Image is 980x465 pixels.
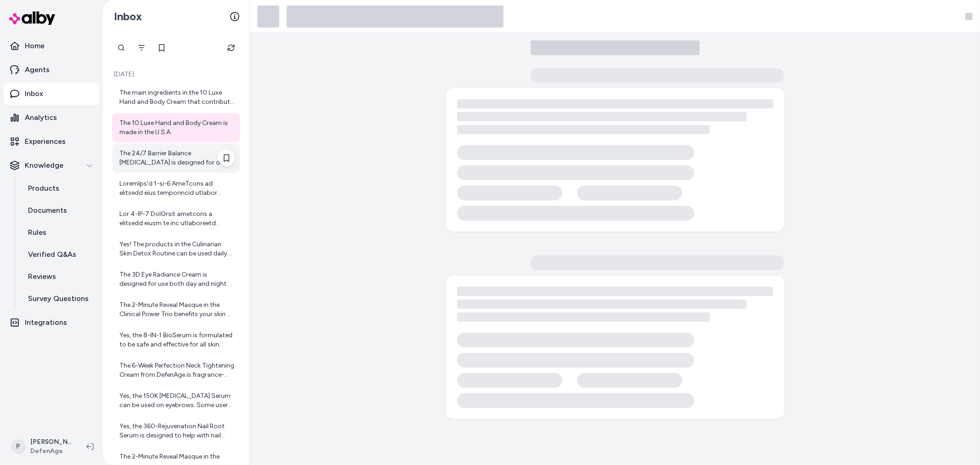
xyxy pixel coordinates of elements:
[28,227,46,238] p: Rules
[112,416,240,446] a: Yes, the 360-Rejuvenation Nail Root Serum is designed to help with nail brittleness. It targets t...
[28,183,59,194] p: Products
[119,240,235,258] div: Yes! The products in the Culinarian Skin Detox Routine can be used daily. They are designed to cl...
[4,130,99,153] a: Experiences
[4,154,99,176] button: Knowledge
[4,83,99,105] a: Inbox
[9,11,55,25] img: alby Logo
[4,59,99,81] a: Agents
[112,143,240,173] a: The 24/7 Barrier Balance [MEDICAL_DATA] is designed for daily use. We recommend applying it both ...
[119,119,235,137] div: The 10 Luxe Hand and Body Cream is made in the U.S.A.
[119,422,235,440] div: Yes, the 360-Rejuvenation Nail Root Serum is designed to help with nail brittleness. It targets t...
[119,179,235,198] div: LoremIps'd 1-si-6 AmeTcons ad elitsedd eius temporincid utlabor etdolore ma aliquae adm veni. Qui...
[19,266,99,288] a: Reviews
[25,112,57,123] p: Analytics
[28,205,67,216] p: Documents
[112,174,240,203] a: LoremIps'd 1-si-6 AmeTcons ad elitsedd eius temporincid utlabor etdolore ma aliquae adm veni. Qui...
[112,265,240,294] a: The 3D Eye Radiance Cream is designed for use both day and night. For best results, apply it regu...
[119,391,235,410] div: Yes, the 150K [MEDICAL_DATA] Serum can be used on eyebrows. Some users have reported positive res...
[119,331,235,349] div: Yes, the 8-IN-1 BioSerum is formulated to be safe and effective for all skin types. It features a...
[112,234,240,264] a: Yes! The products in the Culinarian Skin Detox Routine can be used daily. They are designed to cl...
[112,295,240,324] a: The 2-Minute Reveal Masque in the Clinical Power Trio benefits your skin by providing gentle yet ...
[28,293,89,304] p: Survey Questions
[25,136,66,147] p: Experiences
[119,301,235,319] div: The 2-Minute Reveal Masque in the Clinical Power Trio benefits your skin by providing gentle yet ...
[28,249,76,260] p: Verified Q&As
[19,199,99,221] a: Documents
[19,177,99,199] a: Products
[25,317,67,328] p: Integrations
[25,88,43,99] p: Inbox
[4,312,99,334] a: Integrations
[4,35,99,57] a: Home
[112,356,240,385] a: The 6-Week Perfection Neck Tightening Cream from DefenAge is fragrance-free. While it does not co...
[222,39,240,57] button: Refresh
[11,439,26,454] span: P
[112,113,240,142] a: The 10 Luxe Hand and Body Cream is made in the U.S.A.
[119,210,235,228] div: Lor 4-IP-7 DolOrsit ametcons a elitsedd eiusm te inc utlaboreetd magnaali eni adminimveniam quis ...
[30,447,72,456] span: DefenAge
[119,361,235,380] div: The 6-Week Perfection Neck Tightening Cream from DefenAge is fragrance-free. While it does not co...
[19,288,99,310] a: Survey Questions
[119,270,235,289] div: The 3D Eye Radiance Cream is designed for use both day and night. For best results, apply it regu...
[28,271,56,282] p: Reviews
[119,88,235,107] div: The main ingredients in the 10 Luxe Hand and Body Cream that contribute to hydration and moisture...
[112,70,240,79] p: [DATE]
[112,325,240,355] a: Yes, the 8-IN-1 BioSerum is formulated to be safe and effective for all skin types. It features a...
[114,10,142,23] h2: Inbox
[112,204,240,233] a: Lor 4-IP-7 DolOrsit ametcons a elitsedd eiusm te inc utlaboreetd magnaali eni adminimveniam quis ...
[19,244,99,266] a: Verified Q&As
[30,437,72,447] p: [PERSON_NAME]
[19,221,99,244] a: Rules
[25,160,63,171] p: Knowledge
[112,386,240,415] a: Yes, the 150K [MEDICAL_DATA] Serum can be used on eyebrows. Some users have reported positive res...
[119,149,235,167] div: The 24/7 Barrier Balance [MEDICAL_DATA] is designed for daily use. We recommend applying it both ...
[25,64,50,75] p: Agents
[112,83,240,112] a: The main ingredients in the 10 Luxe Hand and Body Cream that contribute to hydration and moisture...
[132,39,151,57] button: Filter
[6,432,79,461] button: P[PERSON_NAME]DefenAge
[25,40,45,51] p: Home
[4,107,99,129] a: Analytics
